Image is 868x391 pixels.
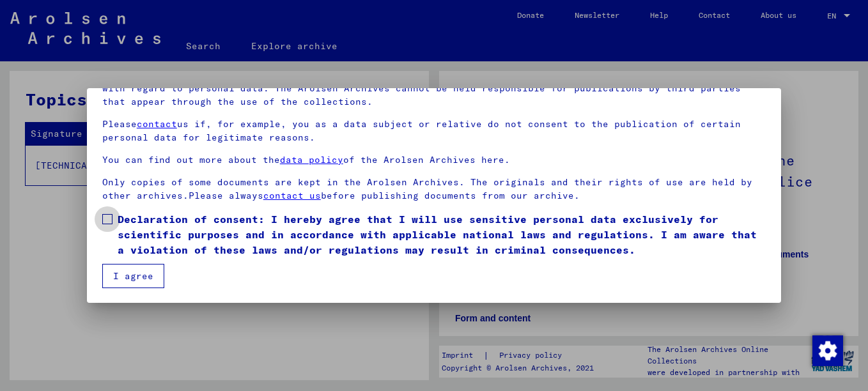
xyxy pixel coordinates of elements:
[102,264,164,288] button: I agree
[280,154,343,165] a: data policy
[137,118,177,130] a: contact
[102,153,766,167] p: You can find out more about the of the Arolsen Archives here.
[263,190,321,201] a: contact us
[118,213,757,256] font: Declaration of consent: I hereby agree that I will use sensitive personal data exclusively for sc...
[102,176,766,203] p: Only copies of some documents are kept in the Arolsen Archives. The originals and their rights of...
[812,335,843,366] img: Zustimmung ändern
[102,118,766,144] p: Please us if, for example, you as a data subject or relative do not consent to the publication of...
